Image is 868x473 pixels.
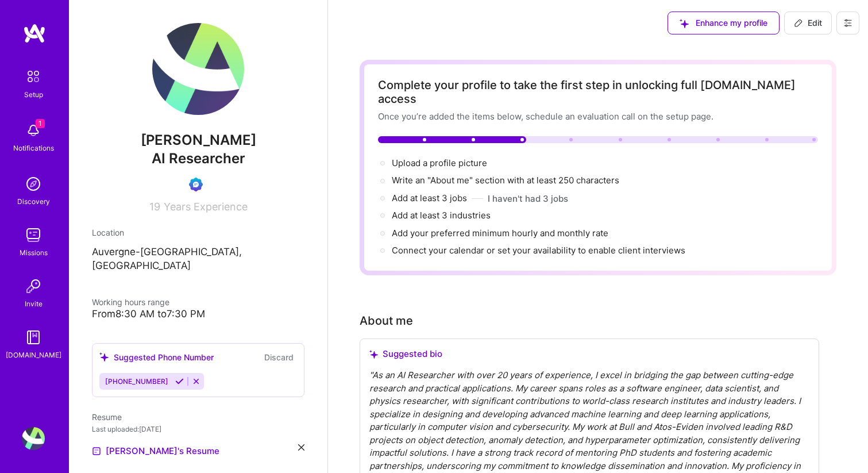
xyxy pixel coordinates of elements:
img: guide book [22,326,45,349]
span: Enhance my profile [680,17,767,29]
div: Suggested bio [369,348,809,360]
div: From 8:30 AM to 7:30 PM [92,308,304,320]
div: About me [360,312,413,329]
span: Years Experience [164,201,248,213]
button: Discard [261,351,297,364]
img: Evaluation Call Booked [189,178,203,191]
img: setup [21,64,45,89]
img: discovery [22,172,45,195]
div: Notifications [13,142,54,154]
img: User Avatar [22,427,45,450]
span: Add at least 3 jobs [392,193,467,203]
span: AI Researcher [152,150,245,167]
i: Accept [175,377,184,386]
div: Suggested Phone Number [99,351,214,363]
div: Setup [24,89,43,101]
a: User Avatar [19,427,48,450]
i: icon SuggestedTeams [680,19,689,28]
img: teamwork [22,224,45,247]
div: [DOMAIN_NAME] [6,349,61,361]
span: Edit [794,17,822,29]
span: [PHONE_NUMBER] [105,377,168,386]
button: I haven't had 3 jobs [488,193,568,205]
p: Auvergne-[GEOGRAPHIC_DATA], [GEOGRAPHIC_DATA] [92,245,304,273]
span: Add at least 3 industries [392,210,491,221]
span: 19 [149,201,160,213]
div: Last uploaded: [DATE] [92,423,304,435]
button: Edit [784,11,832,34]
div: Invite [25,298,43,310]
span: Resume [92,412,122,422]
span: Upload a profile picture [392,157,487,168]
div: Once you’re added the items below, schedule an evaluation call on the setup page. [378,110,818,122]
div: Missions [20,247,48,259]
img: User Avatar [152,23,244,115]
img: Invite [22,275,45,298]
span: Connect your calendar or set your availability to enable client interviews [392,245,685,256]
img: bell [22,119,45,142]
img: Resume [92,447,101,456]
span: Working hours range [92,297,169,307]
i: Reject [192,377,200,386]
div: Location [92,226,304,239]
button: Enhance my profile [668,11,780,34]
span: [PERSON_NAME] [92,132,304,149]
span: 1 [36,119,45,128]
span: Write an "About me" section with at least 250 characters [392,175,622,186]
i: icon Close [298,444,304,451]
i: icon SuggestedTeams [369,350,378,359]
span: Add your preferred minimum hourly and monthly rate [392,228,608,239]
div: Complete your profile to take the first step in unlocking full [DOMAIN_NAME] access [378,78,818,106]
i: icon SuggestedTeams [99,352,109,362]
a: [PERSON_NAME]'s Resume [92,444,219,458]
img: logo [23,23,46,44]
div: Discovery [17,195,50,207]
